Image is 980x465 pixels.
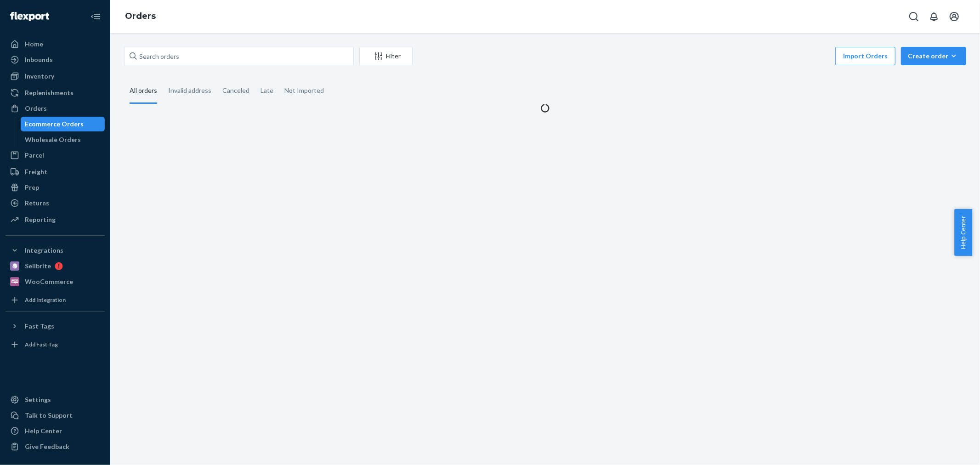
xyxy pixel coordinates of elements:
div: Add Integration [25,296,66,304]
input: Search orders [124,47,354,65]
a: Wholesale Orders [21,132,105,147]
a: Ecommerce Orders [21,117,105,131]
button: Give Feedback [6,439,105,454]
button: Filter [359,47,413,65]
a: Orders [6,101,105,116]
div: Ecommerce Orders [25,119,84,129]
a: Help Center [6,424,105,438]
div: Fast Tags [25,322,54,331]
div: Invalid address [168,79,211,102]
div: Returns [25,198,49,208]
button: Open notifications [925,7,943,26]
button: Fast Tags [6,319,105,334]
button: Help Center [954,209,972,256]
button: Close Navigation [86,7,105,26]
a: Settings [6,392,105,407]
button: Open account menu [945,7,963,26]
div: Help Center [25,426,62,436]
div: Create order [908,51,959,61]
button: Integrations [6,243,105,258]
div: Settings [25,395,51,404]
ol: breadcrumbs [118,3,163,30]
button: Create order [901,47,966,65]
div: Give Feedback [25,442,69,451]
div: Canceled [222,79,249,102]
div: All orders [130,79,157,104]
img: Flexport logo [10,12,49,21]
a: Sellbrite [6,259,105,273]
div: Parcel [25,151,44,160]
a: WooCommerce [6,274,105,289]
div: Not Imported [284,79,324,102]
div: Integrations [25,246,63,255]
a: Inbounds [6,52,105,67]
a: Talk to Support [6,408,105,423]
a: Freight [6,164,105,179]
div: WooCommerce [25,277,73,286]
div: Inventory [25,72,54,81]
button: Open Search Box [905,7,923,26]
div: Filter [360,51,412,61]
a: Returns [6,196,105,210]
div: Inbounds [25,55,53,64]
div: Add Fast Tag [25,340,58,348]
div: Prep [25,183,39,192]
div: Reporting [25,215,56,224]
button: Import Orders [835,47,895,65]
div: Replenishments [25,88,74,97]
div: Talk to Support [25,411,73,420]
a: Home [6,37,105,51]
a: Parcel [6,148,105,163]
a: Prep [6,180,105,195]
div: Home [25,40,43,49]
div: Wholesale Orders [25,135,81,144]
a: Add Fast Tag [6,337,105,352]
a: Replenishments [6,85,105,100]
a: Reporting [6,212,105,227]
div: Orders [25,104,47,113]
div: Freight [25,167,47,176]
a: Orders [125,11,156,21]
div: Sellbrite [25,261,51,271]
a: Add Integration [6,293,105,307]
div: Late [261,79,273,102]
a: Inventory [6,69,105,84]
